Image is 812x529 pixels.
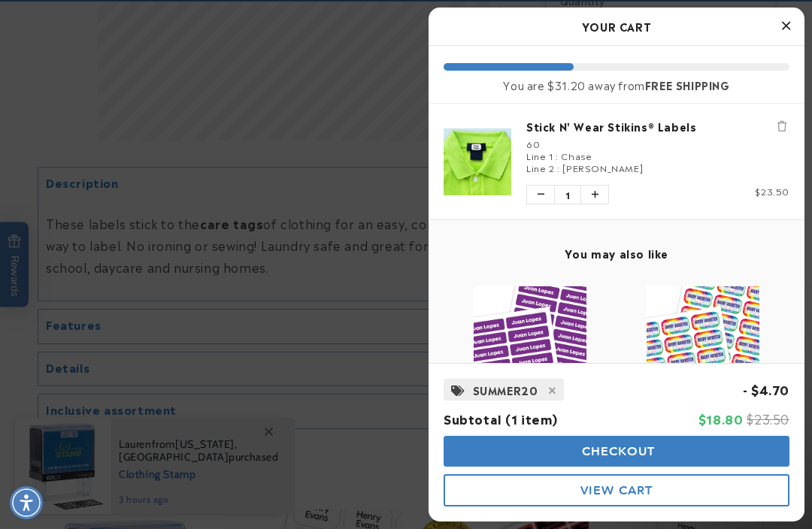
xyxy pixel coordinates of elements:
[444,104,789,219] li: product
[755,184,789,198] span: $23.50
[473,380,538,399] span: SUMMER20
[526,119,789,134] a: Stick N' Wear Stikins® Labels
[647,286,759,399] img: Color Stick N' Wear® Labels - Label Land
[743,380,789,398] span: - $4.70
[562,161,643,174] span: [PERSON_NAME]
[774,15,797,38] button: Close Cart
[561,149,592,162] span: Chase
[556,149,559,162] span: :
[444,474,789,506] button: View Cart
[580,483,653,497] span: View Cart
[526,149,553,162] span: Line 1
[554,186,581,204] span: 1
[527,186,554,204] button: Decrease quantity of Stick N' Wear Stikins® Labels
[60,84,210,113] button: Do these labels need ironing?
[10,486,43,519] div: Accessibility Menu
[698,410,744,428] span: $18.80
[444,410,557,428] span: Subtotal (1 item)
[526,138,789,150] div: 60
[444,436,789,467] button: Checkout
[22,42,210,71] button: Can these labels be used on uniforms?
[444,128,511,195] img: Stick N' Wear Stikins® Labels
[578,444,656,458] span: Checkout
[774,119,789,134] button: Remove Stick N' Wear Stikins® Labels
[526,161,555,174] span: Line 2
[581,186,608,204] button: Increase quantity of Stick N' Wear Stikins® Labels
[557,161,560,174] span: :
[444,246,789,260] h4: You may also like
[444,78,789,92] div: You are $31.20 away from
[645,77,730,92] b: FREE SHIPPING
[444,15,789,38] h2: Your Cart
[747,410,789,428] span: $23.50
[474,286,586,399] img: Waterproof Mini Stickers - Label Land
[12,409,190,454] iframe: Sign Up via Text for Offers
